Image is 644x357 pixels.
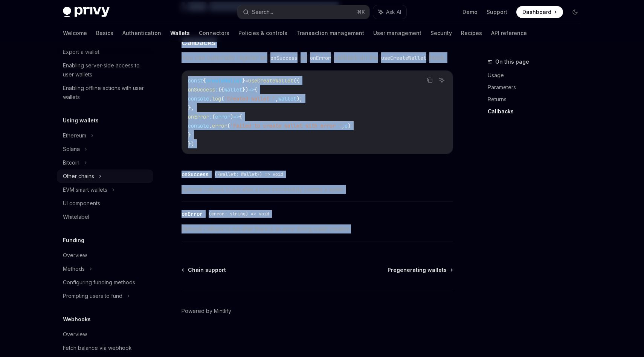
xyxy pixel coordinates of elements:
[357,9,365,15] span: ⌘ K
[245,77,248,84] span: =
[182,171,209,178] div: onSuccess
[230,122,342,129] span: 'Failed to create wallet with error '
[182,52,453,63] span: You can optionally register an or callback on the hook.
[57,81,153,104] a: Enabling offline actions with user wallets
[57,276,153,289] a: Configuring funding methods
[296,24,364,42] a: Transaction management
[96,24,113,42] a: Basics
[57,197,153,210] a: UI components
[63,264,85,273] div: Methods
[206,77,242,84] span: createWallet
[495,57,529,66] span: On this page
[63,158,79,167] div: Bitcoin
[63,199,100,208] div: UI components
[516,6,563,18] a: Dashboard
[188,86,215,93] span: onSuccess
[182,224,453,233] span: Optional callback to run after there is an error during wallet creation.
[267,54,301,62] code: onSuccess
[188,77,203,84] span: const
[209,211,269,217] span: (error: string) => void
[215,171,283,177] span: ({wallet: Wallet}) => void
[425,75,435,85] button: Copy the contents from the code block
[248,86,254,93] span: =>
[224,86,242,93] span: wallet
[122,24,161,42] a: Authentication
[239,113,242,120] span: {
[63,251,87,260] div: Overview
[188,140,194,147] span: })
[57,59,153,81] a: Enabling server-side access to user wallets
[182,37,216,48] span: Callbacks
[199,24,229,42] a: Connectors
[275,95,278,102] span: ,
[488,69,587,81] a: Usage
[63,315,91,324] h5: Webhooks
[182,266,226,274] a: Chain support
[252,8,273,17] div: Search...
[224,95,275,102] span: 'Created wallet '
[488,105,587,117] a: Callbacks
[462,8,478,16] a: Demo
[233,113,239,120] span: =>
[345,122,348,129] span: e
[212,95,221,102] span: log
[57,328,153,341] a: Overview
[63,212,89,221] div: Whitelabel
[182,185,453,194] span: Optional callback to run after a user successfully creates a wallet.
[63,172,94,181] div: Other chains
[188,113,209,120] span: onError
[57,341,153,355] a: Fetch balance via webhook
[188,95,209,102] span: console
[430,24,452,42] a: Security
[57,210,153,224] a: Whitelabel
[188,266,226,274] span: Chain support
[491,24,527,42] a: API reference
[188,104,194,111] span: },
[293,77,299,84] span: ({
[170,24,190,42] a: Wallets
[212,122,227,129] span: error
[378,54,429,62] code: useCreateWallet
[522,8,551,16] span: Dashboard
[209,113,212,120] span: :
[63,343,132,352] div: Fetch balance via webhook
[238,5,369,19] button: Search...⌘K
[278,95,296,102] span: wallet
[296,95,302,102] span: );
[461,24,482,42] a: Recipes
[63,145,80,154] div: Solana
[487,8,507,16] a: Support
[63,185,107,194] div: EVM smart wallets
[215,86,218,93] span: :
[388,266,447,274] span: Pregenerating wallets
[63,116,99,125] h5: Using wallets
[182,307,231,315] a: Powered by Mintlify
[63,131,86,140] div: Ethereum
[63,278,135,287] div: Configuring funding methods
[488,81,587,93] a: Parameters
[63,330,87,339] div: Overview
[254,86,257,93] span: {
[342,122,345,129] span: ,
[209,95,212,102] span: .
[63,291,122,301] div: Prompting users to fund
[188,131,191,138] span: }
[388,266,452,274] a: Pregenerating wallets
[209,122,212,129] span: .
[63,84,149,102] div: Enabling offline actions with user wallets
[230,113,233,120] span: )
[215,113,230,120] span: error
[63,61,149,79] div: Enabling server-side access to user wallets
[348,122,351,129] span: )
[63,7,110,17] img: dark logo
[488,93,587,105] a: Returns
[248,77,293,84] span: useCreateWallet
[242,77,245,84] span: }
[188,122,209,129] span: console
[569,6,581,18] button: Toggle dark mode
[227,122,230,129] span: (
[437,75,447,85] button: Ask AI
[221,95,224,102] span: (
[218,86,224,93] span: ({
[63,236,84,245] h5: Funding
